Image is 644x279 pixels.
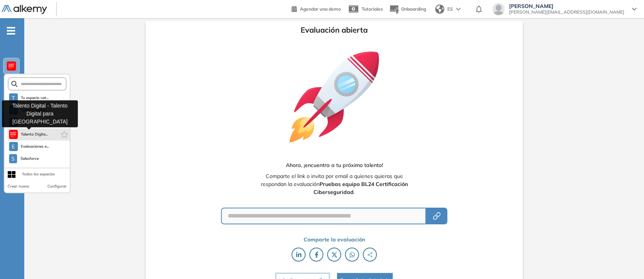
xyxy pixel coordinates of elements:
span: Evaluación abierta [301,24,368,36]
img: world [435,5,444,14]
span: Ahora, ¡encuentra a tu próximo talento! [286,161,383,169]
b: Pruebas equipo BL24 Certificación Ciberseguridad [313,181,408,195]
img: Logo [2,5,47,14]
span: Talento Digita... [21,131,48,137]
img: arrow [456,8,461,11]
span: Tutoriales [362,6,383,12]
span: [PERSON_NAME][EMAIL_ADDRESS][DOMAIN_NAME] [509,9,624,15]
span: T [12,95,15,101]
span: Evaluaciones e... [21,143,49,150]
span: Onboarding [401,6,426,12]
div: Talento Digital - Talento Digital para [GEOGRAPHIC_DATA] [2,100,78,127]
img: https://assets.alkemy.org/workspaces/620/d203e0be-08f6-444b-9eae-a92d815a506f.png [8,63,14,69]
img: https://assets.alkemy.org/workspaces/620/d203e0be-08f6-444b-9eae-a92d815a506f.png [10,131,16,137]
span: Agendar una demo [300,6,341,12]
a: Agendar una demo [291,4,341,13]
span: Comparte la evaluación [304,236,365,244]
button: Crear nuevo [8,183,29,189]
span: [PERSON_NAME] [509,3,624,9]
button: Onboarding [389,1,426,17]
span: Tu espacio cat... [21,95,49,101]
i: - [7,30,15,32]
span: Salesforce [20,156,39,162]
button: Configurar [47,183,67,189]
span: S [11,156,15,162]
div: Todos los espacios [22,171,55,177]
span: E [12,143,15,150]
span: Comparte el link o invita por email a quienes quieras que respondan la evaluación . [256,172,412,196]
span: ES [447,6,453,13]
